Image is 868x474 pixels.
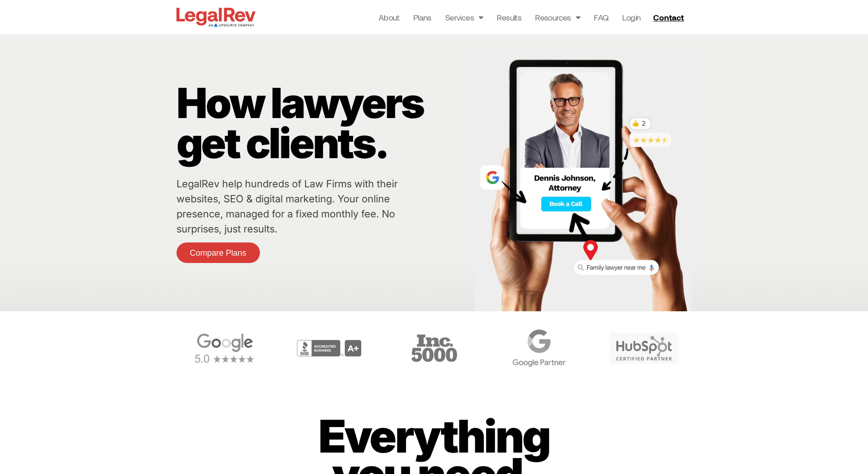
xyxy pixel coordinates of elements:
[489,325,589,371] div: 4 / 6
[594,11,608,24] a: FAQ
[594,325,694,371] div: 5 / 6
[177,178,398,235] a: LegalRev help hundreds of Law Firms with their websites, SEO & digital marketing. Your online pre...
[650,10,690,25] a: Contact
[379,11,400,24] a: About
[535,11,580,24] a: Resources
[174,325,694,371] div: Carousel
[622,11,640,24] a: Login
[497,11,521,24] a: Results
[174,325,275,371] div: 1 / 6
[413,11,431,24] a: Plans
[279,325,379,371] div: 2 / 6
[379,11,641,24] nav: Menu
[190,249,246,257] span: Compare Plans
[445,11,483,24] a: Services
[177,83,470,163] p: How lawyers get clients.
[384,325,484,371] div: 3 / 6
[177,242,260,263] a: Compare Plans
[653,13,684,21] span: Contact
